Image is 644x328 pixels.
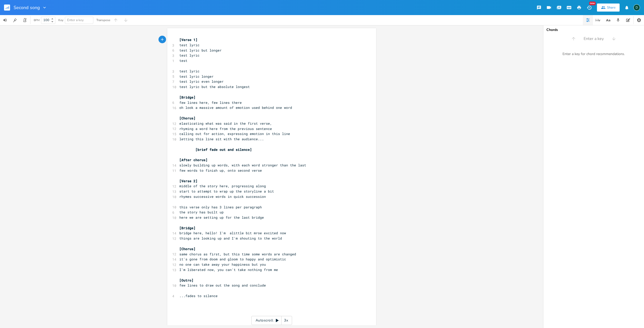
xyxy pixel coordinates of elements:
span: slowly building up words, with each word stronger than the last [179,163,306,167]
div: New [589,2,596,5]
span: [Chorus] [179,247,195,251]
span: test lyric even longer [179,79,224,84]
span: test lyric but the absolute longest [179,84,250,89]
span: [Bridge] [179,226,195,230]
span: Enter a key [584,36,604,42]
span: [Bridge] [179,95,195,100]
span: [Verse 1] [179,37,197,42]
span: the story has built up [179,210,224,214]
span: Enter a key [67,18,84,22]
span: middle of the story here, progressing along [179,184,266,188]
span: things are looking up and I'm shouting to the world [179,236,282,241]
div: Chords [546,28,641,32]
div: Danny [633,4,640,11]
div: Share [607,5,616,10]
span: this verse only has 3 lines per paragraph [179,205,262,209]
span: ...fades to silence [179,294,218,298]
span: test lyric [179,69,199,73]
span: few lines here, few lines there [179,100,242,105]
span: [Chorus] [179,116,195,120]
span: test lyric [179,43,199,47]
span: no one can take away your happiness but you [179,262,266,267]
button: Share [597,4,620,12]
span: rhymes successive words in quick succession [179,194,266,199]
span: letting this line sit with the audience... [179,137,264,141]
button: New [584,3,594,12]
span: test lyric [179,53,199,58]
span: oh look a massive amount of emotion used behind one word [179,105,292,110]
span: test lyric but longer [179,48,222,53]
span: [Outro] [179,278,193,283]
div: BPM [34,19,39,22]
span: elasticating what was said in the first verse, [179,121,272,126]
div: Key [58,19,63,22]
span: [Verse 2] [179,179,197,183]
span: it's gone from doom and gloom to happy and optimistic [179,257,286,261]
span: rhyming a word here from the previous sentence [179,126,272,131]
span: [brief fade out and silence] [195,147,252,152]
span: start to attempt to wrap up the storyline a bit [179,189,274,194]
div: Transpose [96,19,110,22]
span: Second song [14,5,40,10]
div: Autoscroll [251,316,292,325]
span: here we are setting up for the last bridge [179,215,264,220]
span: few words to finish up, onto second verse [179,168,262,173]
div: Enter a key for chord recommendations. [543,49,644,59]
span: I'm liberated now, you can't take nothing from me [179,267,278,272]
span: [After chorus] [179,158,208,162]
span: calling out for action, expressing emotion in this line [179,131,290,136]
span: bridge here, hello! I'm alittle bit mroe excited now [179,231,286,235]
span: test [179,58,187,63]
span: few lines to draw out the song and conclude [179,283,266,288]
span: same chorus as first, but this time some words are changed [179,252,296,256]
span: test lyric longer [179,74,214,79]
button: D [633,2,640,13]
div: 3x [281,316,291,325]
